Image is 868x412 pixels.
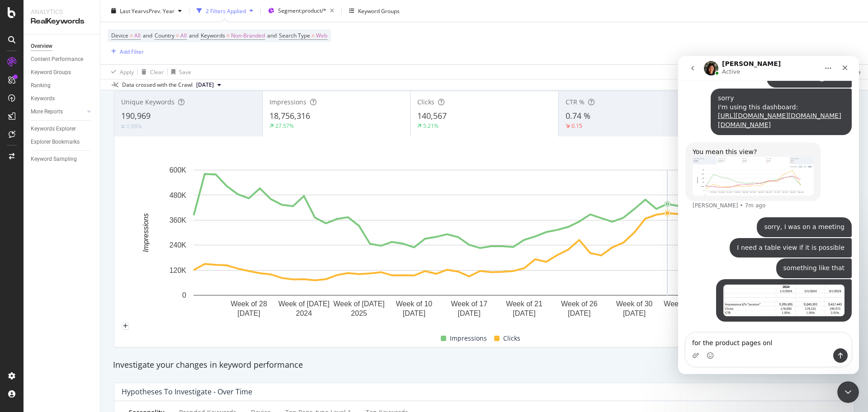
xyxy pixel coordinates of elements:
[396,300,433,308] text: Week of 10
[451,300,487,308] text: Week of 17
[122,165,838,322] svg: A chart.
[111,32,128,39] span: Device
[170,166,187,174] text: 600K
[278,300,330,308] text: Week of [DATE]
[31,68,94,77] a: Keyword Groups
[31,94,94,103] a: Keywords
[142,213,150,252] text: Impressions
[206,7,246,14] div: 2 Filters Applied
[31,81,51,90] div: Ranking
[417,98,434,106] span: Clicks
[122,387,252,396] div: Hypotheses to Investigate - Over Time
[120,68,134,75] div: Apply
[193,4,257,18] button: 2 Filters Applied
[267,32,277,39] span: and
[31,68,71,77] div: Keyword Groups
[31,107,85,117] a: More Reports
[130,32,133,39] span: =
[108,4,185,18] button: Last YearvsPrev. Year
[196,81,214,89] span: 2025 Sep. 17th
[616,300,653,308] text: Week of 30
[571,122,582,130] div: 0.15
[155,32,175,39] span: Country
[417,110,447,121] span: 140,567
[122,81,193,89] div: Data crossed with the Crawl
[170,241,187,249] text: 240K
[269,110,310,121] span: 18,756,316
[121,98,175,106] span: Unique Keywords
[275,122,294,130] div: 27.57%
[121,125,125,128] img: Equal
[31,124,94,134] a: Keywords Explorer
[269,98,307,106] span: Impressions
[31,154,94,164] a: Keyword Sampling
[170,216,187,224] text: 360K
[278,7,326,14] span: Segment: product/*
[31,42,52,51] div: Overview
[168,65,191,79] button: Save
[31,94,55,103] div: Keywords
[296,309,312,317] text: 2024
[31,137,80,147] div: Explorer Bookmarks
[279,32,310,39] span: Search Type
[120,47,144,55] div: Add Filter
[170,191,187,199] text: 480K
[108,46,144,57] button: Add Filter
[566,110,590,121] span: 0.74 %
[180,29,187,42] span: All
[150,68,164,75] div: Clear
[311,32,315,39] span: =
[31,107,63,117] div: More Reports
[334,300,385,308] text: Week of [DATE]
[120,7,143,14] span: Last Year
[316,29,327,42] span: Web
[513,309,535,317] text: [DATE]
[31,124,76,134] div: Keywords Explorer
[231,29,265,42] span: Non-Branded
[182,291,186,299] text: 0
[127,122,142,130] div: 0.88%
[122,323,129,330] div: plus
[231,300,267,308] text: Week of 28
[561,300,598,308] text: Week of 26
[170,267,187,274] text: 120K
[189,32,198,39] span: and
[113,359,855,371] div: Investigate your changes in keyword performance
[138,65,164,79] button: Clear
[121,110,151,121] span: 190,969
[506,300,542,308] text: Week of 21
[143,7,175,14] span: vs Prev. Year
[351,309,367,317] text: 2025
[31,55,83,64] div: Content Performance
[264,4,338,18] button: Segment:product/*
[226,32,230,39] span: =
[134,29,141,42] span: All
[568,309,590,317] text: [DATE]
[837,381,859,403] iframe: Intercom live chat
[31,154,77,164] div: Keyword Sampling
[108,65,134,79] button: Apply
